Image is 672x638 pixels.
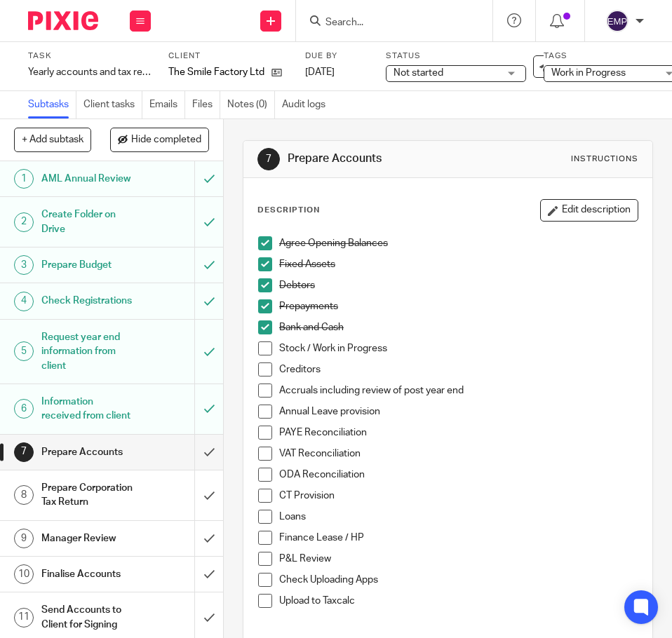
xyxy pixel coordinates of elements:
button: Edit description [540,199,638,222]
p: VAT Reconciliation [279,447,638,461]
h1: Manager Review [41,528,134,549]
p: Accruals including review of post year end [279,384,638,398]
div: 7 [14,442,34,462]
input: Search [324,17,450,29]
a: Emails [149,91,185,118]
button: + Add subtask [14,128,91,151]
h1: Send Accounts to Client for Signing [41,599,134,635]
label: Due by [305,50,368,62]
a: Notes (0) [227,91,275,118]
h1: Prepare Corporation Tax Return [41,477,134,513]
span: Not started [394,68,443,78]
p: P&L Review [279,552,638,566]
div: 3 [14,255,34,275]
div: 5 [14,341,34,361]
p: Annual Leave provision [279,405,638,419]
h1: Finalise Accounts [41,564,134,585]
div: 11 [14,608,34,627]
a: Client tasks [83,91,142,118]
h1: Prepare Budget [41,254,134,276]
p: Check Uploading Apps [279,573,638,587]
p: Stock / Work in Progress [279,341,638,355]
h1: Prepare Accounts [288,151,478,166]
p: Prepayments [279,299,638,313]
p: CT Provision [279,489,638,503]
div: 10 [14,564,34,584]
h1: Create Folder on Drive [41,204,134,240]
div: 1 [14,169,34,189]
button: Hide completed [110,128,209,151]
span: Work in Progress [551,68,626,78]
img: Pixie [28,11,98,30]
p: Creditors [279,362,638,376]
label: Client [168,50,291,62]
p: Finance Lease / HP [279,531,638,545]
p: Description [257,205,320,216]
div: Yearly accounts and tax return [28,65,151,79]
h1: Request year end information from client [41,327,134,376]
div: 7 [257,148,280,170]
a: Files [192,91,220,118]
label: Status [386,50,526,62]
div: 9 [14,529,34,548]
div: 8 [14,485,34,505]
h1: Check Registrations [41,290,134,311]
p: Upload to Taxcalc [279,594,638,608]
p: Debtors [279,278,638,292]
div: 2 [14,212,34,232]
p: Agree Opening Balances [279,236,638,250]
span: Hide completed [131,135,201,146]
img: svg%3E [606,10,629,32]
span: [DATE] [305,67,335,77]
div: Instructions [571,154,638,165]
a: Audit logs [282,91,332,118]
p: Bank and Cash [279,320,638,334]
p: Loans [279,510,638,524]
p: PAYE Reconciliation [279,426,638,440]
a: Subtasks [28,91,76,118]
h1: Information received from client [41,391,134,427]
label: Task [28,50,151,62]
p: Fixed Assets [279,257,638,271]
h1: AML Annual Review [41,168,134,189]
h1: Prepare Accounts [41,442,134,463]
div: 6 [14,399,34,419]
p: The Smile Factory Ltd [168,65,264,79]
div: 4 [14,292,34,311]
p: ODA Reconciliation [279,468,638,482]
